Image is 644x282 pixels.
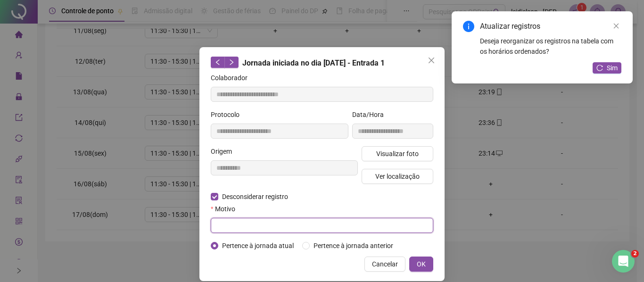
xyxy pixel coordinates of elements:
button: right [224,57,239,68]
span: Sim [607,63,618,73]
span: OK [417,259,426,269]
span: Visualizar foto [376,149,419,159]
span: info-circle [463,21,474,32]
span: Pertence à jornada anterior [310,241,397,251]
label: Protocolo [211,109,246,120]
div: Deseja reorganizar os registros na tabela com os horários ordenados? [480,36,621,57]
span: Pertence à jornada atual [218,241,297,251]
button: Visualizar foto [362,146,433,161]
a: Close [611,21,621,31]
label: Data/Hora [352,109,390,120]
span: Desconsiderar registro [218,191,292,202]
label: Origem [211,146,238,157]
span: reload [596,65,603,71]
span: Cancelar [372,259,398,269]
label: Colaborador [211,73,254,83]
button: Cancelar [364,257,405,272]
button: Ver localização [362,169,433,184]
span: right [228,59,235,66]
span: left [215,59,221,66]
span: Ver localização [375,171,420,182]
button: Close [424,53,439,68]
label: Motivo [211,204,241,214]
div: Jornada iniciada no dia [DATE] - Entrada 1 [211,57,433,69]
iframe: Intercom live chat [612,250,635,273]
span: 2 [631,250,639,257]
button: OK [409,257,433,272]
button: left [211,57,225,68]
div: Atualizar registros [480,21,621,32]
span: close [613,23,619,29]
span: close [428,57,435,64]
button: Sim [593,62,621,74]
